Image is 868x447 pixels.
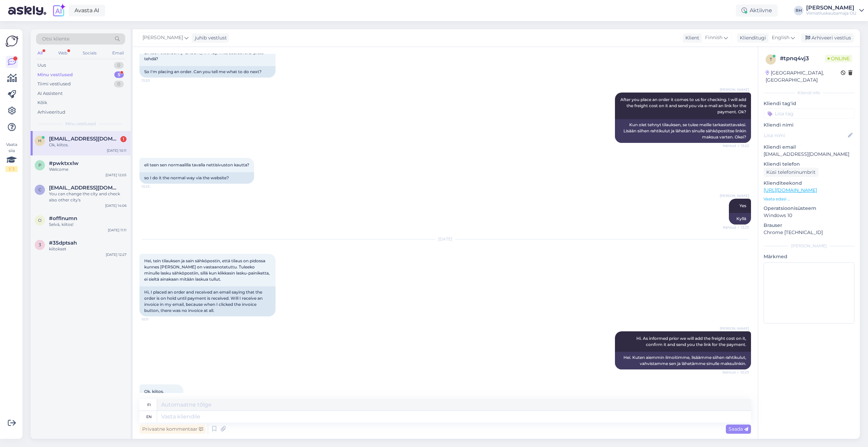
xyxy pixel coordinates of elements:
[764,132,847,139] input: Lisa nimi
[620,97,747,114] span: After you place an order it comes to us for checking. I will add the freight cost on it and send ...
[780,54,825,63] div: # tpnq4vj3
[37,99,47,106] div: Kõik
[49,160,79,166] span: #pwktxxlw
[120,136,127,142] div: 1
[806,11,856,16] div: Viimistluskaubamaja OÜ
[764,253,854,260] p: Märkmed
[720,193,749,198] span: [PERSON_NAME]
[52,3,66,18] img: explore-ai
[825,55,852,62] span: Online
[39,242,41,247] span: 3
[683,34,699,42] div: Klient
[114,62,124,69] div: 0
[615,119,751,143] div: Kun olet tehnyt tilauksen, se tulee meille tarkastettavaksi. Lisään siihen rahtikulut ja lähetän ...
[764,229,854,236] p: Chrome [TECHNICAL_ID]
[38,138,41,143] span: h
[37,71,73,78] div: Minu vestlused
[42,35,69,43] span: Otsi kliente
[49,142,127,148] div: Ok, kiitos.
[764,212,854,219] p: Windows 10
[764,121,854,129] p: Kliendi nimi
[806,5,856,11] div: [PERSON_NAME]
[722,370,749,375] span: Nähtud ✓ 10:23
[764,168,818,177] div: Küsi telefoninumbrit
[729,213,751,225] div: Kyllä
[801,33,854,43] div: Arhiveeri vestlus
[139,286,276,316] div: Hi, I placed an order and received an email saying that the order is on hold until payment is rec...
[37,62,46,69] div: Uus
[764,205,854,212] p: Operatsioonisüsteem
[729,426,748,432] span: Saada
[736,4,778,17] div: Aktiivne
[144,389,164,394] span: Ok, kiitos.
[38,187,41,192] span: c
[37,109,65,116] div: Arhiveeritud
[764,144,854,151] p: Kliendi email
[57,49,69,57] div: Web
[764,90,854,96] div: Kliendi info
[705,34,722,42] span: Finnish
[5,166,18,172] div: 1 / 3
[49,240,77,246] span: #35dptsah
[49,221,127,228] div: Selvä, kiitos!
[139,425,206,434] div: Privaatne kommentaar
[766,69,841,84] div: [GEOGRAPHIC_DATA], [GEOGRAPHIC_DATA]
[737,34,766,42] div: Klienditugi
[36,49,44,57] div: All
[49,215,77,221] span: #offlnumn
[105,203,127,208] div: [DATE] 14:06
[49,136,120,142] span: heidi.k.vakevainen@gmail.com
[723,225,749,230] span: Nähtud ✓ 13:23
[770,57,772,62] span: t
[49,191,127,203] div: You can change the city and check also other city's
[81,49,98,57] div: Socials
[723,143,749,148] span: Nähtud ✓ 13:22
[144,258,271,282] span: Hei, tein tilauksen ja sain sähköpostin, että tilaus on pidossa kunnes [PERSON_NAME] on vastaanot...
[49,185,120,191] span: colettecowperthwaite@live.co.uk
[141,317,167,322] span: 10:11
[806,5,864,16] a: [PERSON_NAME]Viimistluskaubamaja OÜ
[720,326,749,331] span: [PERSON_NAME]
[764,100,854,107] p: Kliendi tag'id
[764,180,854,187] p: Klienditeekond
[615,352,751,369] div: Hei. Kuten aiemmin ilmoitimme, lisäämme siihen rahtikulut, vahvistamme sen ja lähetämme sinulle m...
[5,35,18,48] img: Askly Logo
[49,166,127,172] div: Welcome
[764,196,854,202] p: Vaata edasi ...
[114,81,124,87] div: 0
[146,411,152,423] div: en
[764,243,854,249] div: [PERSON_NAME]
[143,34,183,42] span: [PERSON_NAME]
[720,87,749,92] span: [PERSON_NAME]
[107,148,127,153] div: [DATE] 10:11
[49,246,127,252] div: kiitokset
[108,228,127,233] div: [DATE] 11:11
[105,172,127,178] div: [DATE] 12:05
[37,90,63,97] div: AI Assistent
[69,5,105,16] a: Avasta AI
[139,172,254,184] div: so I do it the normal way via the website?
[636,336,747,347] span: Hi. As informed prior we will add the freight cost on it, confirm it and send you the link for th...
[141,184,167,189] span: 13:23
[5,142,18,172] div: Vaata siia
[144,162,249,167] span: eli teen sen normaalilla tavalla nettisivuston kautta?
[147,399,151,411] div: fi
[764,109,854,119] input: Lisa tag
[106,252,127,257] div: [DATE] 12:27
[192,34,227,42] div: juhib vestlust
[38,163,41,168] span: p
[114,71,124,78] div: 5
[794,6,803,15] div: RH
[65,121,96,127] span: Minu vestlused
[37,81,71,87] div: Tiimi vestlused
[141,78,167,83] span: 13:20
[38,218,41,223] span: o
[139,236,751,242] div: [DATE]
[764,222,854,229] p: Brauser
[764,151,854,158] p: [EMAIL_ADDRESS][DOMAIN_NAME]
[111,49,125,57] div: Email
[764,187,817,193] a: [URL][DOMAIN_NAME]
[139,66,276,78] div: So I'm placing an order. Can you tell me what to do next?
[739,203,746,208] span: Yes
[772,34,789,42] span: English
